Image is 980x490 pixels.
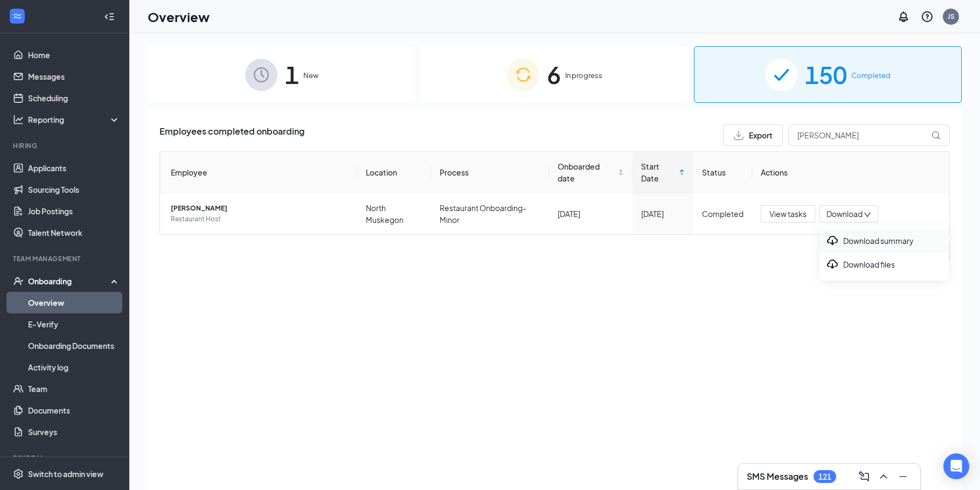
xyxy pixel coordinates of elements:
button: View tasks [761,205,815,222]
svg: WorkstreamLogo [12,11,23,22]
span: View tasks [769,208,807,220]
div: Open Intercom Messenger [943,453,969,479]
a: Overview [28,292,120,313]
div: Switch to admin view [28,468,103,479]
a: Sourcing Tools [28,179,120,200]
a: Talent Network [28,222,120,243]
div: 121 [818,472,831,481]
span: Export [749,131,773,139]
th: Onboarded date [549,152,633,193]
input: Search by Name, Job Posting, or Process [788,124,950,146]
li: 1 [911,243,928,261]
a: Activity log [28,356,120,378]
span: 6 [547,56,561,93]
a: 1 [912,244,928,260]
svg: Analysis [13,114,24,125]
div: [DATE] [558,208,624,220]
a: Onboarding Documents [28,335,120,356]
span: Download [826,208,863,220]
h3: SMS Messages [747,471,808,482]
th: Process [431,152,549,193]
div: Reporting [28,114,121,125]
a: E-Verify [28,313,120,335]
svg: UserCheck [13,276,24,286]
a: Messages [28,66,120,87]
div: [DATE] [641,208,684,220]
span: New [303,70,318,81]
th: Actions [752,152,949,193]
button: left [889,243,907,261]
span: Onboarded date [558,160,616,184]
th: Employee [160,152,357,193]
td: North Muskegon [357,193,431,234]
a: Job Postings [28,200,120,222]
a: Team [28,378,120,400]
span: Employees completed onboarding [159,124,304,146]
button: right [933,243,950,261]
svg: Minimize [896,470,909,483]
a: Home [28,44,120,66]
th: Location [357,152,431,193]
span: 150 [805,56,847,93]
td: Restaurant Onboarding-Minor [431,193,549,234]
a: Scheduling [28,87,120,109]
h1: Overview [148,8,210,26]
th: Status [693,152,752,193]
li: Next Page [933,243,950,261]
div: Onboarding [28,276,111,286]
li: Previous Page [889,243,907,261]
span: Start Date [641,160,676,184]
svg: Settings [13,468,24,479]
a: Documents [28,400,120,421]
a: Applicants [28,157,120,179]
span: Restaurant Host [171,214,349,225]
span: In progress [565,70,602,81]
span: [PERSON_NAME] [171,203,349,214]
span: left [895,249,901,256]
div: Hiring [13,141,118,150]
button: ComposeMessage [856,468,873,485]
div: JS [948,12,955,21]
div: Team Management [13,254,118,263]
span: right [938,249,944,256]
div: Completed [702,208,743,220]
button: Minimize [894,468,912,485]
a: Surveys [28,421,120,443]
svg: QuestionInfo [921,10,934,23]
svg: ComposeMessage [858,470,871,483]
svg: ChevronUp [877,470,890,483]
button: Export [724,124,783,146]
span: down [864,211,871,219]
span: 1 [285,56,299,93]
div: Payroll [13,453,118,463]
svg: Collapse [104,11,115,22]
span: Completed [851,70,891,81]
button: ChevronUp [875,468,892,485]
svg: Notifications [897,10,910,23]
